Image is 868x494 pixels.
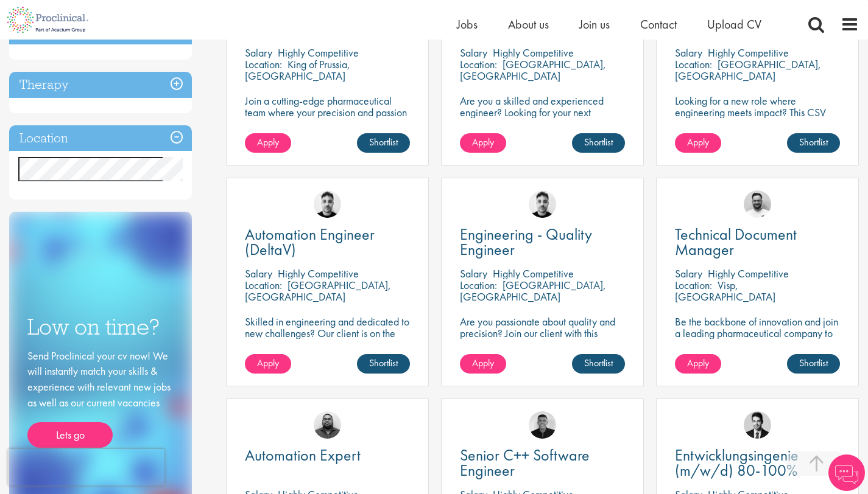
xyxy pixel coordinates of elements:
[245,354,291,374] a: Apply
[707,16,761,32] a: Upload CV
[460,133,506,153] a: Apply
[744,190,771,218] img: Emile De Beer
[675,227,840,257] a: Technical Document Manager
[675,266,702,280] span: Salary
[472,136,494,148] span: Apply
[508,16,549,32] a: About us
[27,348,174,448] div: Send Proclinical your cv now! We will instantly match your skills & experience with relevant new ...
[278,266,359,280] p: Highly Competitive
[245,57,350,83] p: King of Prussia, [GEOGRAPHIC_DATA]
[460,278,497,292] span: Location:
[472,357,494,369] span: Apply
[675,445,799,481] span: Entwicklungsingenie (m/w/d) 80-100%
[687,136,709,148] span: Apply
[245,266,272,280] span: Salary
[675,95,840,130] p: Looking for a new role where engineering meets impact? This CSV Engineer role is calling your name!
[675,448,840,478] a: Entwicklungsingenie (m/w/d) 80-100%
[9,449,164,485] iframe: reCAPTCHA
[314,190,341,218] img: Dean Fisher
[787,133,840,153] a: Shortlist
[278,46,359,60] p: Highly Competitive
[460,354,506,374] a: Apply
[257,136,279,148] span: Apply
[787,354,840,374] a: Shortlist
[460,95,625,141] p: Are you a skilled and experienced engineer? Looking for your next opportunity to assist with impa...
[460,227,625,257] a: Engineering - Quality Engineer
[460,57,606,83] p: [GEOGRAPHIC_DATA], [GEOGRAPHIC_DATA]
[245,57,282,71] span: Location:
[675,354,721,374] a: Apply
[357,354,410,374] a: Shortlist
[245,95,410,141] p: Join a cutting-edge pharmaceutical team where your precision and passion for quality will help sh...
[493,266,574,280] p: Highly Competitive
[675,46,702,60] span: Salary
[675,133,721,153] a: Apply
[687,357,709,369] span: Apply
[460,448,625,478] a: Senior C++ Software Engineer
[245,224,375,260] span: Automation Engineer (DeltaV)
[257,357,279,369] span: Apply
[27,315,174,339] h3: Low on time?
[460,278,606,304] p: [GEOGRAPHIC_DATA], [GEOGRAPHIC_DATA]
[460,224,592,260] span: Engineering - Quality Engineer
[245,448,410,463] a: Automation Expert
[245,133,291,153] a: Apply
[245,278,282,292] span: Location:
[460,445,590,481] span: Senior C++ Software Engineer
[828,454,865,491] img: Chatbot
[460,57,497,71] span: Location:
[675,224,797,260] span: Technical Document Manager
[9,125,192,151] h3: Location
[460,266,487,280] span: Salary
[572,133,625,153] a: Shortlist
[675,278,712,292] span: Location:
[529,190,556,218] img: Dean Fisher
[675,57,712,71] span: Location:
[675,57,821,83] p: [GEOGRAPHIC_DATA], [GEOGRAPHIC_DATA]
[460,316,625,362] p: Are you passionate about quality and precision? Join our client with this engineering role and he...
[9,72,192,98] h3: Therapy
[245,227,410,257] a: Automation Engineer (DeltaV)
[572,354,625,374] a: Shortlist
[529,411,556,439] img: Christian Andersen
[457,16,478,32] a: Jobs
[579,16,610,32] a: Join us
[708,46,789,60] p: Highly Competitive
[245,445,361,465] span: Automation Expert
[245,316,410,362] p: Skilled in engineering and dedicated to new challenges? Our client is on the search for a DeltaV ...
[675,278,775,304] p: Visp, [GEOGRAPHIC_DATA]
[708,266,789,280] p: Highly Competitive
[314,411,341,439] img: Ashley Bennett
[245,46,272,60] span: Salary
[675,316,840,362] p: Be the backbone of innovation and join a leading pharmaceutical company to help keep life-changin...
[640,16,677,32] a: Contact
[27,422,113,448] a: Lets go
[460,46,487,60] span: Salary
[357,133,410,153] a: Shortlist
[744,411,771,439] img: Thomas Wenig
[245,278,391,304] p: [GEOGRAPHIC_DATA], [GEOGRAPHIC_DATA]
[493,46,574,60] p: Highly Competitive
